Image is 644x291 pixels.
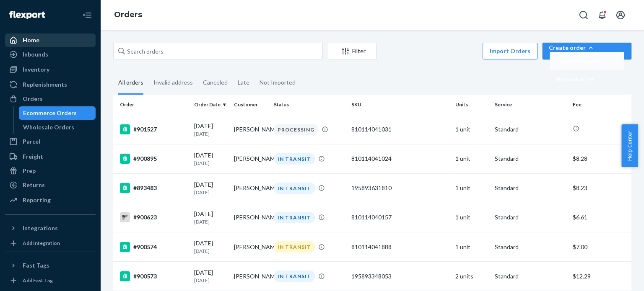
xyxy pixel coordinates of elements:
[113,43,323,59] input: Search orders
[118,72,143,95] div: All orders
[194,268,227,284] div: [DATE]
[569,232,631,262] td: $7.00
[549,44,625,52] div: Create order
[452,115,492,144] td: 1 unit
[194,247,227,255] p: [DATE]
[452,232,492,262] td: 1 unit
[19,121,96,134] a: Wholesale Orders
[23,152,43,161] div: Freight
[5,276,96,286] a: Add Fast Tag
[270,95,348,115] th: Status
[351,155,448,163] div: 810114041024
[569,203,631,232] td: $6.61
[194,151,227,167] div: [DATE]
[5,78,96,91] a: Replenishments
[120,154,187,164] div: #900895
[107,3,149,27] ol: breadcrumbs
[203,72,228,93] div: Canceled
[5,33,96,47] a: Home
[621,124,638,167] button: Help Center
[194,180,227,196] div: [DATE]
[260,72,296,93] div: Not Imported
[23,277,53,284] div: Add Fast Tag
[194,122,227,137] div: [DATE]
[231,232,270,262] td: [PERSON_NAME]
[495,213,566,221] p: Standard
[194,130,227,137] p: [DATE]
[569,95,631,115] th: Fee
[5,48,96,61] a: Inbounds
[23,196,51,204] div: Reporting
[114,10,142,19] a: Orders
[231,173,270,203] td: [PERSON_NAME]
[351,125,448,134] div: 810114041031
[556,58,602,64] span: Ecommerce order
[452,203,492,232] td: 1 unit
[274,153,315,165] div: IN TRANSIT
[194,189,227,196] p: [DATE]
[491,95,569,115] th: Service
[9,11,45,19] img: Flexport logo
[351,272,448,281] div: 195893348053
[495,243,566,251] p: Standard
[348,95,452,115] th: SKU
[452,95,492,115] th: Units
[594,7,610,23] button: Open notifications
[274,183,315,194] div: IN TRANSIT
[351,184,448,192] div: 195893631810
[274,212,315,223] div: IN TRANSIT
[328,43,377,59] button: Filter
[5,63,96,76] a: Inventory
[120,242,187,252] div: #900574
[5,193,96,207] a: Reporting
[23,80,67,89] div: Replenishments
[231,115,270,144] td: [PERSON_NAME]
[543,43,631,59] button: Create orderEcommerce orderRemoval order
[483,43,538,59] button: Import Orders
[274,124,318,135] div: PROCESSING
[612,7,629,23] button: Open account menu
[191,95,231,115] th: Order Date
[5,92,96,106] a: Orders
[495,155,566,163] p: Standard
[495,184,566,192] p: Standard
[23,224,58,232] div: Integrations
[231,144,270,173] td: [PERSON_NAME]
[575,7,592,23] button: Open Search Box
[113,95,191,115] th: Order
[194,218,227,225] p: [DATE]
[120,124,187,134] div: #901527
[5,150,96,163] a: Freight
[23,181,45,189] div: Returns
[23,123,74,131] div: Wholesale Orders
[5,259,96,272] button: Fast Tags
[194,160,227,167] p: [DATE]
[234,101,267,108] div: Customer
[569,173,631,203] td: $8.23
[495,272,566,281] p: Standard
[19,106,96,120] a: Ecommerce Orders
[452,173,492,203] td: 1 unit
[231,203,270,232] td: [PERSON_NAME]
[23,167,36,175] div: Prep
[5,135,96,148] a: Parcel
[23,137,40,146] div: Parcel
[5,178,96,192] a: Returns
[23,261,49,270] div: Fast Tags
[23,109,77,117] div: Ecommerce Orders
[23,50,48,59] div: Inbounds
[351,213,448,221] div: 810114040157
[569,262,631,291] td: $12.29
[550,52,624,70] button: Ecommerce order
[120,183,187,193] div: #893483
[23,239,60,247] div: Add Integration
[274,270,315,282] div: IN TRANSIT
[231,262,270,291] td: [PERSON_NAME]
[120,212,187,222] div: #900623
[452,144,492,173] td: 1 unit
[23,36,39,44] div: Home
[238,72,249,93] div: Late
[452,262,492,291] td: 2 units
[23,95,43,103] div: Orders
